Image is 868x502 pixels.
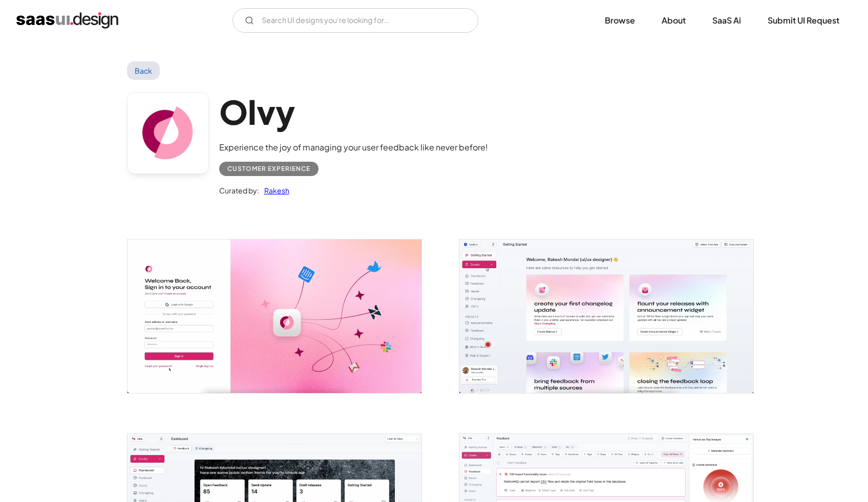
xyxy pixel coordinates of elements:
img: 64151e20babae48621cbc73d_Olvy%20Getting%20Started.png [459,239,753,392]
a: Browse [592,9,647,32]
div: Curated by: [219,184,259,197]
a: open lightbox [128,239,421,392]
div: Customer Experience [227,163,310,175]
form: Email Form [232,8,478,33]
a: About [649,9,698,32]
a: Rakesh [259,184,289,197]
a: home [16,12,118,29]
input: Search UI designs you're looking for... [232,8,478,33]
a: Back [127,61,160,80]
a: SaaS Ai [700,9,753,32]
a: Submit UI Request [755,9,852,32]
img: 64151e20babae4e17ecbc73e_Olvy%20Sign%20In.png [128,239,421,392]
a: open lightbox [459,239,753,392]
div: Experience the joy of managing your user feedback like never before! [219,141,488,154]
h1: Olvy [219,92,488,132]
